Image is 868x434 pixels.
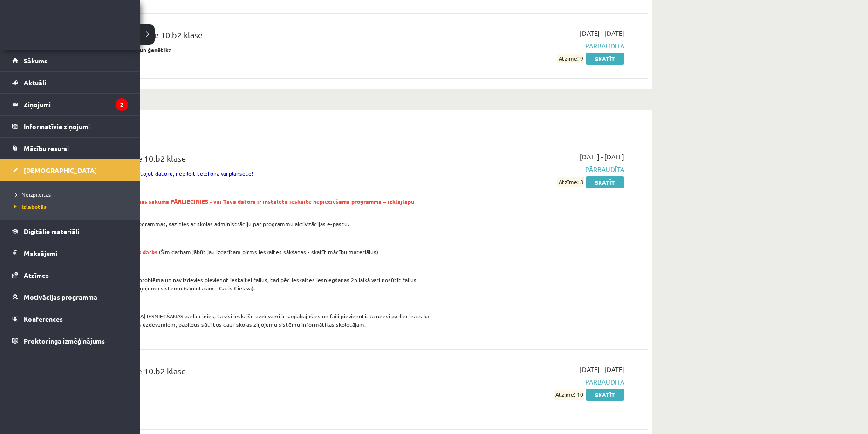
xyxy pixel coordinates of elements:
[70,365,435,382] div: Datorika 4. ieskaite 10.b2 klase
[580,365,624,374] span: [DATE] - [DATE]
[24,166,97,174] span: [DEMOGRAPHIC_DATA]
[12,220,128,242] a: Digitālie materiāli
[70,198,414,214] strong: .
[554,390,584,400] span: Atzīme: 10
[24,315,63,323] span: Konferences
[70,152,435,169] div: Datorika 3. ieskaite 10.b2 klase
[557,177,584,187] span: Atzīme: 8
[70,28,435,46] div: Dabaszinības 4. ieskaite 10.b2 klase
[586,53,624,65] a: Skatīt
[12,138,128,159] a: Mācību resursi
[24,271,49,279] span: Atzīmes
[24,227,79,235] span: Digitālie materiāli
[70,220,435,228] p: [PERSON_NAME] nav šīs programmas, sazinies ar skolas administrāciju par programmu aktivizācijas e...
[449,377,624,387] span: Pārbaudīta
[12,94,128,115] a: Ziņojumi2
[12,159,128,181] a: [DEMOGRAPHIC_DATA]
[12,242,128,264] a: Maksājumi
[70,248,435,256] p: (Šim darbam jābūt jau izdarītam pirms ieskaites sākšanas - skatīt mācību materiālus)
[70,276,435,292] p: Ja Tev ir radusies tehniska problēma un nav izdevies pievienot ieskaitei failus, tad pēc ieskaite...
[10,16,85,40] a: Rīgas 1. Tālmācības vidusskola
[12,72,128,93] a: Aktuāli
[70,170,253,177] span: Ieskaite jāpilda, izmantojot datoru, nepildīt telefonā vai planšetē!
[12,191,51,198] span: Neizpildītās
[24,337,105,345] span: Proktoringa izmēģinājums
[12,50,128,71] a: Sākums
[24,56,48,65] span: Sākums
[12,264,128,286] a: Atzīmes
[24,94,128,115] legend: Ziņojumi
[12,308,128,330] a: Konferences
[586,176,624,188] a: Skatīt
[24,293,97,301] span: Motivācijas programma
[12,330,128,351] a: Proktoringa izmēģinājums
[24,78,46,87] span: Aktuāli
[449,165,624,174] span: Pārbaudīta
[116,98,128,111] i: 2
[449,41,624,51] span: Pārbaudīta
[12,202,130,211] a: Izlabotās
[70,312,435,329] p: Pirms [DEMOGRAPHIC_DATA] IESNIEGŠANAS pārliecinies, ka visi ieskaišu uzdevumi ir saglabājušies un...
[580,152,624,162] span: [DATE] - [DATE]
[24,116,128,137] legend: Informatīvie ziņojumi
[24,242,128,264] legend: Maksājumi
[70,198,414,214] span: Pirms 3.ieskaites pildīšanas sākuma PĀRLIECINIES - vai Tavā datorā ir instalēta ieskaitē nepiecie...
[12,203,47,210] span: Izlabotās
[586,389,624,401] a: Skatīt
[12,116,128,137] a: Informatīvie ziņojumi
[24,144,69,152] span: Mācību resursi
[12,286,128,308] a: Motivācijas programma
[557,54,584,63] span: Atzīme: 9
[580,28,624,38] span: [DATE] - [DATE]
[12,190,130,199] a: Neizpildītās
